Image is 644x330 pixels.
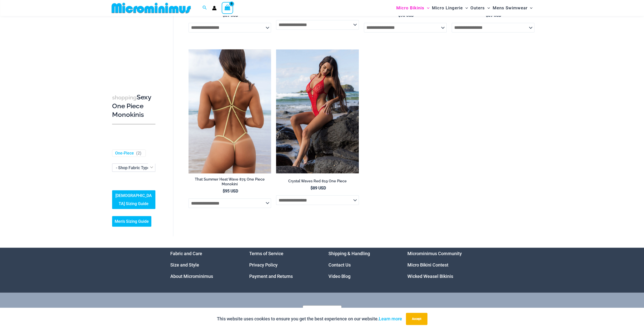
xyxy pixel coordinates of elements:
button: Accept [406,313,427,325]
nav: Menu [249,248,316,282]
span: Mens Swimwear [492,2,527,14]
a: Micro Bikini Contest [407,262,448,267]
span: $ [223,188,225,193]
a: Payment and Returns [249,273,293,279]
a: One-Piece [115,150,134,156]
a: Mens SwimwearMenu ToggleMenu Toggle [491,2,534,14]
span: Menu Toggle [485,2,490,14]
span: Menu Toggle [527,2,532,14]
a: Wicked Weasel Bikinis [407,273,453,279]
a: Contact Us [328,262,351,267]
span: $ [310,185,313,190]
a: Account icon link [212,6,217,10]
span: Menu Toggle [463,2,468,14]
a: Men’s Sizing Guide [112,216,151,227]
span: ( ) [136,150,141,156]
a: OutersMenu ToggleMenu Toggle [469,2,491,14]
img: Crystal Waves Red 819 One Piece 04 [276,49,359,173]
aside: Footer Widget 1 [170,248,237,282]
img: That Summer Heat Wave 875 One Piece Monokini 12 [189,49,271,173]
aside: Footer Widget 2 [249,248,316,282]
span: shopping [112,94,137,100]
a: Learn more [379,316,402,321]
p: This website uses cookies to ensure you get the best experience on our website. [217,315,402,323]
aside: Footer Widget 4 [407,248,474,282]
a: [DEMOGRAPHIC_DATA] Sizing Guide [112,190,155,209]
a: Fabric and Care [170,251,202,256]
a: Search icon link [202,5,207,11]
a: That Summer Heat Wave 875 One Piece Monokini 10That Summer Heat Wave 875 One Piece Monokini 12Tha... [189,49,271,173]
nav: Menu [170,248,237,282]
a: Video Blog [328,273,350,279]
a: Crystal Waves Red 819 One Piece [276,179,359,185]
aside: Footer Widget 3 [328,248,395,282]
span: - Shop Fabric Type [112,163,155,171]
a: Crystal Waves Red 819 One Piece 04Crystal Waves Red 819 One Piece 03Crystal Waves Red 819 One Pie... [276,49,359,173]
span: - Shop Fabric Type [112,163,155,171]
span: Outers [470,2,485,14]
h3: Sexy One Piece Monokinis [112,93,155,119]
h2: That Summer Heat Wave 875 One Piece Monokini [189,177,271,186]
bdi: 89 USD [310,185,326,190]
a: Terms of Service [249,251,283,256]
span: - Shop Fabric Type [116,165,150,170]
a: Size and Style [170,262,199,267]
a: Shipping & Handling [328,251,370,256]
a: View Shopping Cart, empty [222,2,233,14]
span: Micro Bikinis [396,2,424,14]
span: Micro Lingerie [432,2,463,14]
span: Menu Toggle [424,2,429,14]
a: Microminimus Community [407,251,462,256]
a: Micro LingerieMenu ToggleMenu Toggle [431,2,469,14]
a: That Summer Heat Wave 875 One Piece Monokini [189,177,271,188]
a: Privacy Policy [249,262,278,267]
nav: Menu [407,248,474,282]
h2: Crystal Waves Red 819 One Piece [276,179,359,183]
nav: Site Navigation [394,1,535,15]
span: 2 [138,150,140,155]
img: MM SHOP LOGO FLAT [110,2,193,14]
a: About Microminimus [170,273,213,279]
nav: Menu [328,248,395,282]
a: Micro BikinisMenu ToggleMenu Toggle [395,2,431,14]
bdi: 95 USD [223,188,238,193]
